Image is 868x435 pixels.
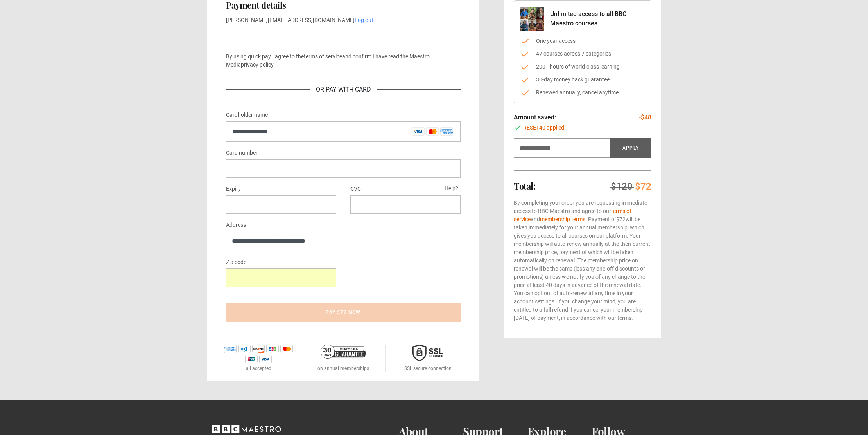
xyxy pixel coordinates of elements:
h2: Payment details [226,0,461,10]
span: $72 [635,181,651,192]
label: Card number [226,148,258,158]
img: unionpay [245,355,258,363]
label: CVC [350,184,361,194]
p: Amount saved: [514,113,556,122]
img: 30-day-money-back-guarantee-c866a5dd536ff72a469b.png [321,345,366,359]
label: Cardholder name [226,110,268,120]
img: amex [224,345,237,353]
label: Expiry [226,184,241,194]
li: 30-day money back guarantee [520,76,645,84]
p: -$48 [639,113,651,122]
li: One year access [520,37,645,45]
a: Log out [355,17,373,23]
svg: BBC Maestro, back to top [212,425,281,433]
span: RESET40 applied [523,124,564,132]
p: on annual memberships [317,365,369,372]
iframe: Secure expiration date input frame [232,201,330,208]
button: Help? [442,184,461,194]
p: [PERSON_NAME][EMAIL_ADDRESS][DOMAIN_NAME] [226,16,461,24]
iframe: Secure CVC input frame [357,201,454,208]
div: Or Pay With Card [310,85,377,94]
img: discover [252,345,265,353]
label: Address [226,220,246,230]
label: Zip code [226,258,246,267]
li: 200+ hours of world-class learning [520,63,645,71]
span: $120 [611,181,633,192]
p: By completing your order you are requesting immediate access to BBC Maestro and agree to our and ... [514,199,651,322]
span: $72 [616,216,626,222]
li: 47 courses across 7 categories [520,50,645,58]
a: privacy policy [241,61,274,68]
a: terms of service [304,53,342,60]
p: Unlimited access to all BBC Maestro courses [550,9,645,28]
a: membership terms [540,216,585,222]
button: Pay $72 now [226,303,461,322]
img: diners [238,345,251,353]
button: Apply [610,138,651,158]
img: mastercard [280,345,293,353]
h2: Total: [514,181,535,191]
iframe: Secure card number input frame [232,165,454,172]
p: By using quick pay I agree to the and confirm I have read the Maestro Media [226,52,461,69]
iframe: Secure postal code input frame [232,274,330,281]
li: Renewed annually, cancel anytime [520,88,645,97]
p: all accepted [246,365,271,372]
p: SSL secure connection [404,365,452,372]
img: visa [259,355,272,363]
iframe: Secure payment button frame [226,31,461,46]
img: jcb [266,345,279,353]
